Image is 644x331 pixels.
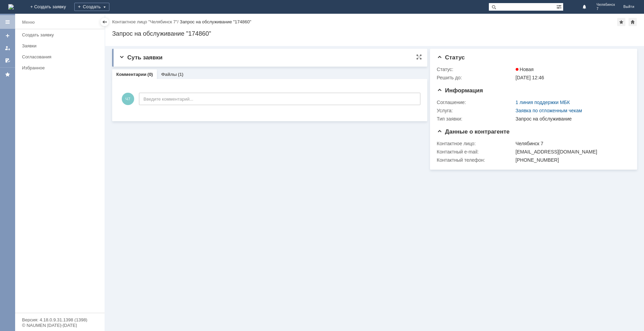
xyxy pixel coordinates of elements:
[516,108,582,113] a: Заявка по отложенным чекам
[112,19,180,24] div: /
[617,18,625,26] div: Добавить в избранное
[597,3,615,7] span: Челябинск
[74,3,109,11] div: Создать
[437,87,483,94] span: Информация
[8,4,14,10] a: Перейти на домашнюю страницу
[556,3,563,10] span: Расширенный поиск
[516,157,627,163] div: [PHONE_NUMBER]
[161,72,177,77] a: Файлы
[437,54,465,61] span: Статус
[437,128,510,135] span: Данные о контрагенте
[437,116,514,122] div: Тип заявки:
[122,93,134,105] span: Ч7
[100,18,109,26] div: Скрыть меню
[19,30,103,40] a: Создать заявку
[516,67,534,72] span: Новая
[19,52,103,62] a: Согласования
[437,141,514,146] div: Контактное лицо:
[22,54,100,59] div: Согласования
[112,19,177,24] a: Контактное лицо "Челябинск 7"
[2,55,13,66] a: Мои согласования
[22,43,100,48] div: Заявки
[178,72,183,77] div: (1)
[22,318,98,322] div: Версия: 4.18.0.9.31.1398 (1398)
[437,67,514,72] div: Статус:
[19,41,103,51] a: Заявки
[437,157,514,163] div: Контактный телефон:
[8,4,14,10] img: logo
[148,72,153,77] div: (0)
[116,72,147,77] a: Комментарии
[22,32,100,37] div: Создать заявку
[516,149,627,155] div: [EMAIL_ADDRESS][DOMAIN_NAME]
[2,30,13,41] a: Создать заявку
[437,100,514,105] div: Соглашение:
[22,65,93,70] div: Избранное
[22,323,98,328] div: © NAUMEN [DATE]-[DATE]
[180,19,251,24] div: Запрос на обслуживание "174860"
[516,75,544,80] span: [DATE] 12:46
[516,116,627,122] div: Запрос на обслуживание
[416,54,422,60] div: На всю страницу
[2,43,13,54] a: Мои заявки
[629,18,637,26] div: Сделать домашней страницей
[437,75,514,80] div: Решить до:
[22,18,35,26] div: Меню
[516,141,627,146] div: Челябинск 7
[112,30,637,37] div: Запрос на обслуживание "174860"
[119,54,162,61] span: Суть заявки
[437,149,514,155] div: Контактный e-mail:
[516,100,570,105] a: 1 линия поддержки МБК
[437,108,514,113] div: Услуга:
[597,7,615,11] span: 7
